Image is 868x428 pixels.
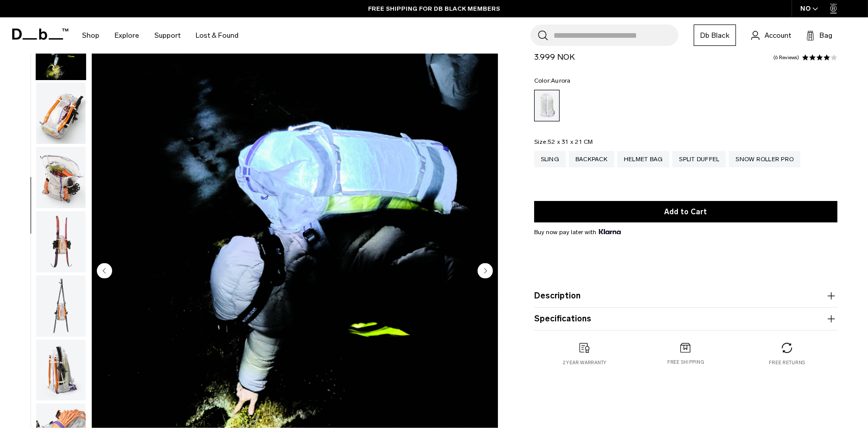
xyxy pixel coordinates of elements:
a: Db Black [694,24,736,46]
span: Aurora [551,77,571,84]
span: Buy now pay later with [534,228,621,237]
img: Weigh_Lighter_Backpack_25L_10.png [36,340,86,401]
button: Add to Cart [534,201,837,222]
a: Sling [534,151,566,167]
a: Backpack [569,151,614,167]
p: 2 year warranty [563,359,607,366]
img: Weigh_Lighter_Backpack_25L_6.png [36,83,86,144]
a: Aurora [534,90,560,121]
a: Explore [115,17,139,54]
span: 52 x 31 x 21 CM [548,138,593,145]
button: Bag [806,29,832,41]
p: Free shipping [667,359,704,366]
img: Weigh_Lighter_Backpack_25L_9.png [36,275,86,337]
a: 6 reviews [773,55,799,60]
button: Previous slide [97,263,112,280]
button: Weigh_Lighter_Backpack_25L_8.png [36,211,86,273]
button: Weigh_Lighter_Backpack_25L_6.png [36,82,86,144]
a: Lost & Found [196,17,239,54]
a: Shop [82,17,99,54]
button: Specifications [534,313,837,325]
legend: Color: [534,78,571,84]
legend: Size: [534,139,593,145]
a: Support [154,17,180,54]
img: {"height" => 20, "alt" => "Klarna"} [599,229,621,234]
button: Weigh_Lighter_Backpack_25L_9.png [36,275,86,337]
p: Free returns [769,359,805,366]
a: FREE SHIPPING FOR DB BLACK MEMBERS [368,4,500,13]
a: Account [751,29,791,41]
span: Bag [820,30,832,41]
a: Helmet Bag [617,151,670,167]
button: Weigh_Lighter_Backpack_25L_7.png [36,146,86,209]
a: Split Duffel [672,151,726,167]
nav: Main Navigation [74,17,246,54]
img: Weigh_Lighter_Backpack_25L_7.png [36,147,86,208]
span: Account [765,30,791,41]
span: 3.999 NOK [534,52,575,62]
button: Weigh_Lighter_Backpack_25L_10.png [36,339,86,401]
button: Description [534,290,837,302]
button: Next slide [478,263,493,280]
a: Snow Roller Pro [729,151,800,167]
img: Weigh_Lighter_Backpack_25L_8.png [36,211,86,272]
